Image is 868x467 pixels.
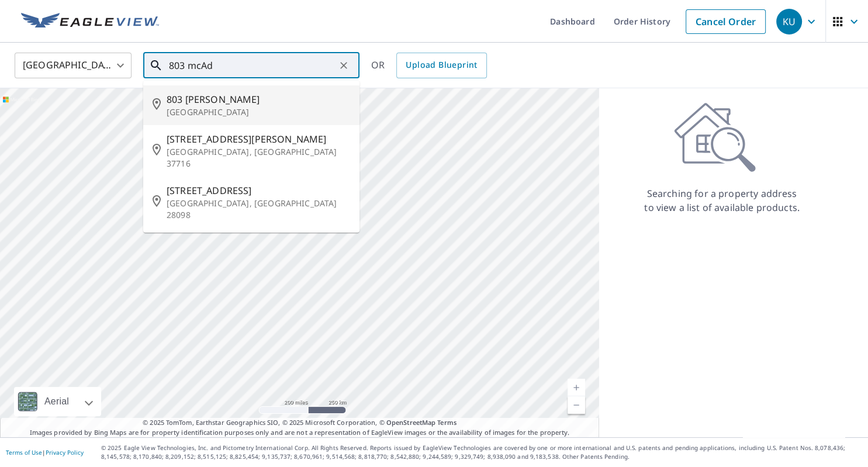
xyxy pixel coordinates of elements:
button: Clear [336,57,352,74]
a: Cancel Order [686,9,766,34]
a: Upload Blueprint [396,53,486,78]
span: [STREET_ADDRESS] [167,184,350,198]
a: Terms [437,418,457,427]
div: Aerial [14,387,101,416]
div: Aerial [41,387,72,416]
a: Current Level 5, Zoom Out [568,396,585,414]
div: [GEOGRAPHIC_DATA] [15,49,132,82]
a: Current Level 5, Zoom In [568,379,585,396]
span: 803 [PERSON_NAME] [167,92,350,106]
input: Search by address or latitude-longitude [169,49,336,82]
span: [STREET_ADDRESS][PERSON_NAME] [167,132,350,146]
img: EV Logo [21,13,159,30]
span: © 2025 TomTom, Earthstar Geographics SIO, © 2025 Microsoft Corporation, © [143,418,457,428]
a: OpenStreetMap [386,418,435,427]
a: Terms of Use [6,448,42,456]
span: Upload Blueprint [406,58,477,72]
p: | [6,449,84,456]
div: OR [371,53,487,78]
p: © 2025 Eagle View Technologies, Inc. and Pictometry International Corp. All Rights Reserved. Repo... [101,444,862,461]
p: [GEOGRAPHIC_DATA], [GEOGRAPHIC_DATA] 37716 [167,146,350,169]
div: KU [776,9,802,34]
p: [GEOGRAPHIC_DATA] [167,106,350,118]
a: Privacy Policy [46,448,84,456]
p: [GEOGRAPHIC_DATA], [GEOGRAPHIC_DATA] 28098 [167,198,350,221]
p: Searching for a property address to view a list of available products. [644,186,800,215]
